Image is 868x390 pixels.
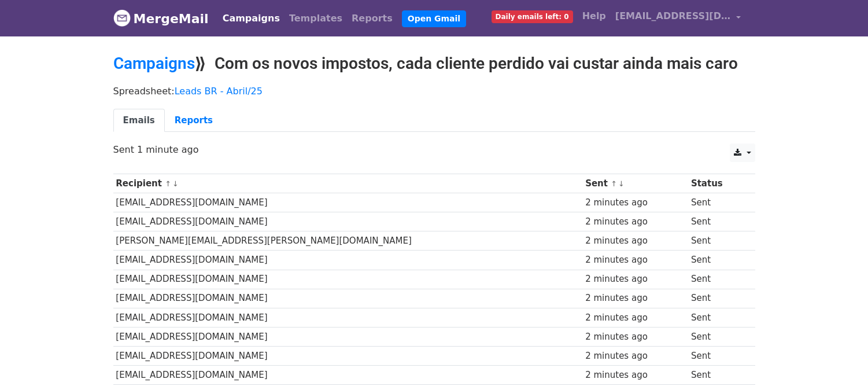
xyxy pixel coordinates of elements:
td: [EMAIL_ADDRESS][DOMAIN_NAME] [113,270,583,289]
div: 2 minutes ago [585,273,685,286]
a: ↑ [165,179,171,188]
td: Sent [688,251,746,270]
a: Leads BR - Abril/25 [175,86,263,97]
td: Sent [688,366,746,385]
td: [EMAIL_ADDRESS][DOMAIN_NAME] [113,366,583,385]
a: Help [578,5,611,28]
a: ↓ [618,179,625,188]
span: [EMAIL_ADDRESS][DOMAIN_NAME] [615,9,731,23]
td: [EMAIL_ADDRESS][DOMAIN_NAME] [113,308,583,327]
td: [EMAIL_ADDRESS][DOMAIN_NAME] [113,193,583,212]
td: Sent [688,327,746,346]
h2: ⟫ Com os novos impostos, cada cliente perdido vai custar ainda mais caro [113,54,755,73]
td: [EMAIL_ADDRESS][DOMAIN_NAME] [113,212,583,231]
td: [PERSON_NAME][EMAIL_ADDRESS][PERSON_NAME][DOMAIN_NAME] [113,231,583,251]
td: [EMAIL_ADDRESS][DOMAIN_NAME] [113,251,583,270]
div: 2 minutes ago [585,311,685,325]
a: Templates [285,7,347,30]
div: 2 minutes ago [585,196,685,209]
div: 2 minutes ago [585,234,685,248]
div: 2 minutes ago [585,253,685,267]
td: Sent [688,308,746,327]
a: Emails [113,109,165,133]
th: Recipient [113,174,583,193]
a: ↓ [172,179,179,188]
td: Sent [688,270,746,289]
a: [EMAIL_ADDRESS][DOMAIN_NAME] [611,5,746,32]
td: [EMAIL_ADDRESS][DOMAIN_NAME] [113,289,583,308]
div: 2 minutes ago [585,215,685,229]
th: Sent [582,174,688,193]
td: [EMAIL_ADDRESS][DOMAIN_NAME] [113,346,583,365]
p: Sent 1 minute ago [113,144,755,156]
p: Spreadsheet: [113,85,755,97]
td: [EMAIL_ADDRESS][DOMAIN_NAME] [113,327,583,346]
a: Campaigns [113,54,195,73]
a: MergeMail [113,6,209,31]
th: Status [688,174,746,193]
a: Reports [165,109,223,133]
div: 2 minutes ago [585,349,685,363]
td: Sent [688,346,746,365]
td: Sent [688,231,746,251]
div: 2 minutes ago [585,330,685,344]
iframe: Chat Widget [810,334,868,390]
a: ↑ [611,179,617,188]
img: MergeMail logo [113,9,131,27]
td: Sent [688,193,746,212]
td: Sent [688,212,746,231]
div: 2 minutes ago [585,292,685,305]
div: 2 minutes ago [585,369,685,382]
a: Open Gmail [402,10,466,27]
a: Daily emails left: 0 [487,5,578,28]
td: Sent [688,289,746,308]
span: Daily emails left: 0 [492,10,573,23]
a: Campaigns [218,7,285,30]
a: Reports [347,7,397,30]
